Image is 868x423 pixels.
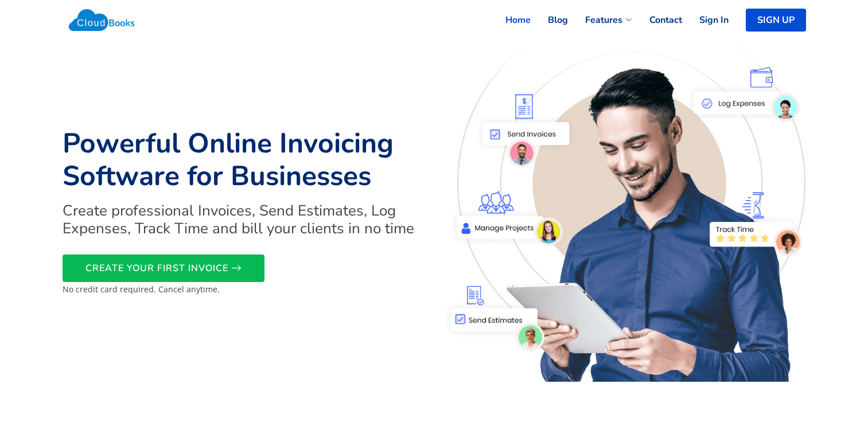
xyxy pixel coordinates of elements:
h2: Create professional Invoices, Send Estimates, Log Expenses, Track Time and bill your clients in n... [63,202,427,237]
a: Sign In [682,7,729,33]
a: CREATE YOUR FIRST INVOICE [63,254,264,282]
a: Blog [531,7,568,33]
h1: Powerful Online Invoicing Software for Businesses [63,127,427,193]
img: Cloudbooks Logo [63,3,141,37]
small: No credit card required. Cancel anytime. [63,284,220,295]
a: SIGN UP [746,9,806,32]
a: Contact [632,7,682,33]
span: Features [585,13,622,27]
a: Home [488,7,531,33]
a: Features [568,7,632,33]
